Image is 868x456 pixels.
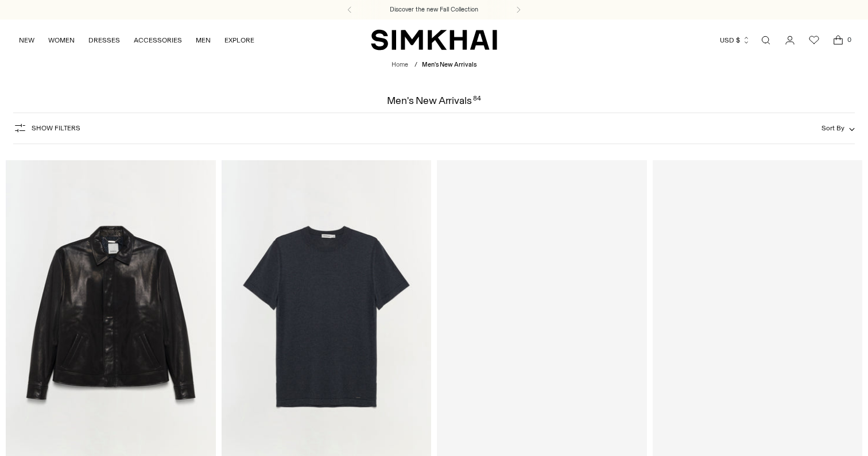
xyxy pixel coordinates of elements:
[48,28,75,53] a: WOMEN
[196,28,211,53] a: MEN
[827,29,850,52] a: Open cart modal
[390,5,478,14] a: Discover the new Fall Collection
[720,28,750,53] button: USD $
[88,28,120,53] a: DRESSES
[13,119,80,137] button: Show Filters
[224,28,254,53] a: EXPLORE
[134,28,182,53] a: ACCESSORIES
[422,61,476,68] span: Men's New Arrivals
[473,95,481,106] div: 84
[371,29,497,51] a: SIMKHAI
[32,124,80,132] span: Show Filters
[803,29,826,52] a: Wishlist
[844,34,854,45] span: 0
[414,60,417,70] div: /
[821,124,844,132] span: Sort By
[392,60,476,70] nav: breadcrumbs
[778,29,801,52] a: Go to the account page
[821,122,855,134] button: Sort By
[392,61,408,68] a: Home
[387,95,480,106] h1: Men's New Arrivals
[754,29,777,52] a: Open search modal
[19,28,34,53] a: NEW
